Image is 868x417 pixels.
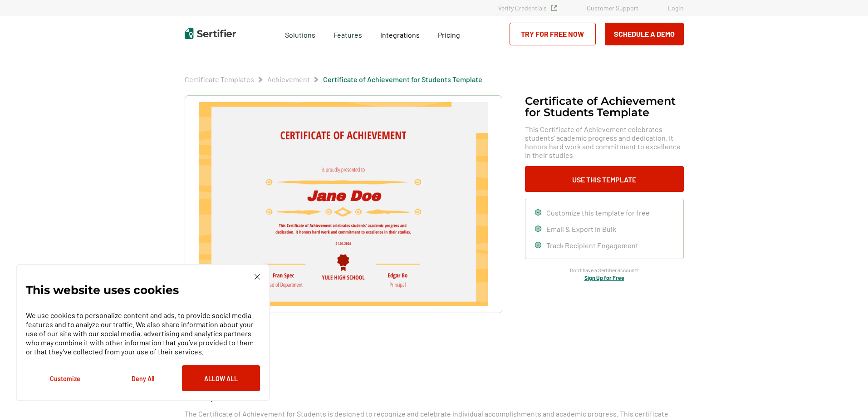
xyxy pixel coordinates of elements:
[323,75,482,83] a: Certificate of Achievement for Students Template
[668,4,684,12] a: Login
[267,75,310,83] a: Achievement
[551,5,557,11] img: Verified
[438,28,460,39] a: Pricing
[104,365,182,391] button: Deny All
[285,28,315,39] span: Solutions
[380,30,420,39] span: Integrations
[525,95,684,118] h1: Certificate of Achievement for Students Template
[584,275,624,281] a: Sign Up for Free
[605,23,684,45] button: Schedule a Demo
[587,4,638,12] a: Customer Support
[546,225,616,233] span: Email & Export in Bulk
[380,28,420,39] a: Integrations
[185,28,236,39] img: Sertifier | Digital Credentialing Platform
[185,75,254,83] a: Certificate Templates
[525,125,684,159] span: This Certificate of Achievement celebrates students’ academic progress and dedication. It honors ...
[546,208,650,217] span: Customize this template for free
[525,166,684,192] button: Use This Template
[26,365,104,391] button: Customize
[26,285,179,294] p: This website uses cookies
[255,274,260,280] img: Cookie Popup Close
[333,28,362,39] span: Features
[823,373,868,417] iframe: Chat Widget
[26,311,260,356] p: We use cookies to personalize content and ads, to provide social media features and to analyze ou...
[438,30,460,39] span: Pricing
[546,241,638,250] span: Track Recipient Engagement
[182,365,260,391] button: Allow All
[498,4,557,12] a: Verify Credentials
[185,75,482,84] div: Breadcrumb
[199,102,487,306] img: Certificate of Achievement for Students Template
[510,23,596,45] a: Try for Free Now
[570,266,639,275] span: Don’t have a Sertifier account?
